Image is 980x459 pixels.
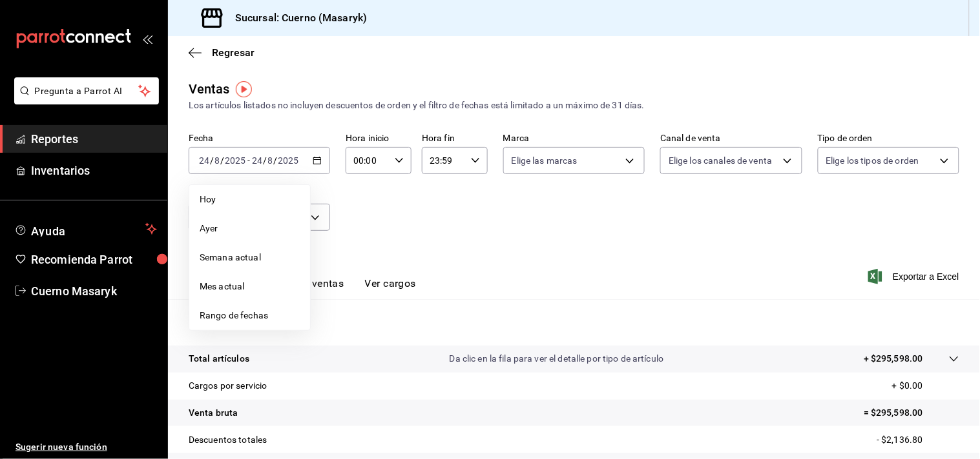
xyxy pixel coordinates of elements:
span: Elige las marcas [512,154,578,167]
div: Los artículos listados no incluyen descuentos de orden y el filtro de fechas está limitado a un m... [189,99,959,112]
img: Tooltip marker [236,81,252,97]
a: Pregunta a Parrot AI [9,93,159,107]
input: ---- [224,155,246,166]
span: Ayer [200,222,300,235]
label: Marca [503,134,645,143]
button: Pregunta a Parrot AI [14,77,159,104]
span: Semana actual [200,251,300,264]
button: Ver cargos [365,277,417,299]
div: navigation tabs [209,277,416,299]
span: Elige los tipos de orden [826,154,919,167]
span: Pregunta a Parrot AI [35,84,139,98]
span: Regresar [212,46,255,59]
span: Reportes [31,130,157,148]
span: Hoy [200,193,300,206]
label: Tipo de orden [818,134,959,143]
span: Rango de fechas [200,309,300,322]
span: - [247,155,250,166]
span: / [263,155,267,166]
label: Fecha [189,134,330,143]
label: Hora inicio [346,134,412,143]
button: open_drawer_menu [142,34,152,44]
span: / [210,155,214,166]
input: -- [198,155,210,166]
p: - $2,136.80 [877,433,959,447]
span: / [274,155,278,166]
p: Da clic en la fila para ver el detalle por tipo de artículo [450,352,664,366]
p: = $295,598.00 [864,406,959,420]
label: Canal de venta [660,134,802,143]
p: Venta bruta [189,406,238,420]
h3: Sucursal: Cuerno (Masaryk) [225,10,367,26]
span: Cuerno Masaryk [31,282,157,300]
label: Hora fin [422,134,488,143]
div: Ventas [189,79,230,99]
button: Regresar [189,46,255,59]
span: Recomienda Parrot [31,251,157,268]
p: Total artículos [189,352,249,366]
input: ---- [278,155,300,166]
input: -- [251,155,263,166]
span: Elige los canales de venta [669,154,772,167]
p: + $295,598.00 [864,352,923,366]
p: + $0.00 [892,379,959,393]
span: Inventarios [31,162,157,179]
span: Mes actual [200,280,300,293]
span: Ayuda [31,221,140,237]
input: -- [214,155,220,166]
button: Ver ventas [293,277,344,299]
span: / [220,155,224,166]
p: Descuentos totales [189,433,267,447]
p: Cargos por servicio [189,379,267,393]
span: Sugerir nueva función [16,440,157,454]
input: -- [267,155,274,166]
button: Exportar a Excel [871,269,959,284]
p: Resumen [189,315,959,330]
